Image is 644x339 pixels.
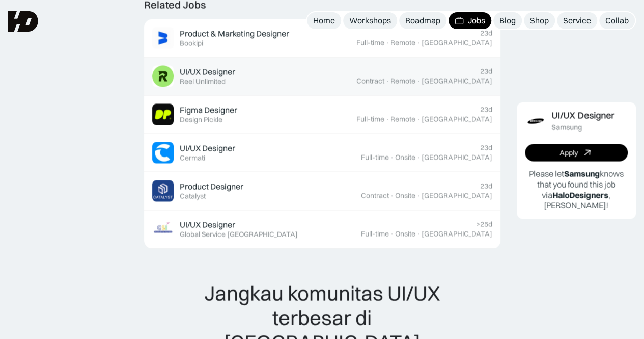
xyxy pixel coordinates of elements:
[525,110,546,132] img: Job Image
[180,105,237,115] div: Figma Designer
[422,229,492,238] div: [GEOGRAPHIC_DATA]
[551,110,614,121] div: UI/UX Designer
[559,148,578,157] div: Apply
[307,12,341,29] a: Home
[422,191,492,200] div: [GEOGRAPHIC_DATA]
[356,38,384,47] div: Full-time
[180,230,298,239] div: Global Service [GEOGRAPHIC_DATA]
[422,38,492,47] div: [GEOGRAPHIC_DATA]
[480,105,492,114] div: 23d
[152,27,174,48] img: Job Image
[343,12,397,29] a: Workshops
[552,190,608,200] b: HaloDesigners
[449,12,491,29] a: Jobs
[524,12,555,29] a: Shop
[144,210,500,248] a: Job ImageUI/UX DesignerGlobal Service [GEOGRAPHIC_DATA]>25dFull-time·Onsite·[GEOGRAPHIC_DATA]
[599,12,635,29] a: Collab
[390,76,415,85] div: Remote
[390,229,394,238] div: ·
[144,172,500,210] a: Job ImageProduct DesignerCatalyst23dContract·Onsite·[GEOGRAPHIC_DATA]
[180,153,205,162] div: Cermati
[605,15,629,26] div: Collab
[390,38,415,47] div: Remote
[180,115,222,124] div: Design Pickle
[405,15,440,26] div: Roadmap
[361,191,389,200] div: Contract
[525,168,628,211] p: Please let knows that you found this job via , [PERSON_NAME]!
[361,153,389,162] div: Full-time
[476,220,492,228] div: >25d
[356,76,384,85] div: Contract
[395,229,415,238] div: Onsite
[390,191,394,200] div: ·
[152,65,174,87] img: Job Image
[180,66,235,77] div: UI/UX Designer
[152,218,174,240] img: Job Image
[557,12,597,29] a: Service
[152,103,174,125] img: Job Image
[422,115,492,123] div: [GEOGRAPHIC_DATA]
[525,144,628,161] a: Apply
[395,191,415,200] div: Onsite
[551,123,582,132] div: Samsung
[530,15,549,26] div: Shop
[180,39,203,47] div: Bookipi
[385,38,389,47] div: ·
[493,12,522,29] a: Blog
[563,15,591,26] div: Service
[422,153,492,162] div: [GEOGRAPHIC_DATA]
[180,219,235,230] div: UI/UX Designer
[385,115,389,123] div: ·
[385,76,389,85] div: ·
[416,153,421,162] div: ·
[361,229,389,238] div: Full-time
[152,142,174,163] img: Job Image
[390,153,394,162] div: ·
[144,19,500,57] a: Job ImageProduct & Marketing DesignerBookipi23dFull-time·Remote·[GEOGRAPHIC_DATA]
[180,192,206,200] div: Catalyst
[468,15,485,26] div: Jobs
[390,115,415,123] div: Remote
[416,115,421,123] div: ·
[564,168,600,178] b: Samsung
[180,143,235,153] div: UI/UX Designer
[180,181,243,192] div: Product Designer
[152,180,174,201] img: Job Image
[480,143,492,152] div: 23d
[480,181,492,190] div: 23d
[422,76,492,85] div: [GEOGRAPHIC_DATA]
[480,29,492,37] div: 23d
[349,15,391,26] div: Workshops
[416,38,421,47] div: ·
[180,28,289,39] div: Product & Marketing Designer
[313,15,335,26] div: Home
[144,95,500,134] a: Job ImageFigma DesignerDesign Pickle23dFull-time·Remote·[GEOGRAPHIC_DATA]
[144,134,500,172] a: Job ImageUI/UX DesignerCermati23dFull-time·Onsite·[GEOGRAPHIC_DATA]
[180,77,226,86] div: Reel Unlimited
[480,67,492,75] div: 23d
[416,191,421,200] div: ·
[416,229,421,238] div: ·
[395,153,415,162] div: Onsite
[499,15,516,26] div: Blog
[144,57,500,95] a: Job ImageUI/UX DesignerReel Unlimited23dContract·Remote·[GEOGRAPHIC_DATA]
[416,76,421,85] div: ·
[399,12,446,29] a: Roadmap
[356,115,384,123] div: Full-time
